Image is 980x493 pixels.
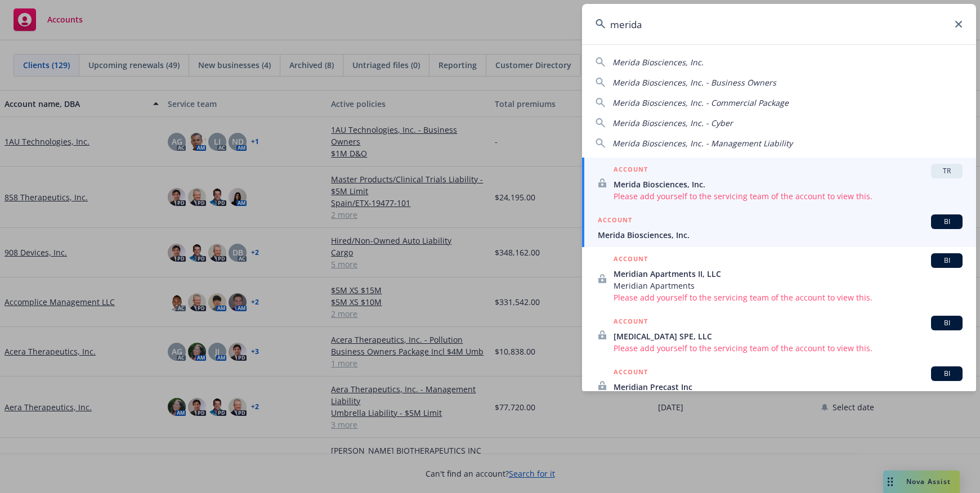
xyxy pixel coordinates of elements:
[614,268,963,280] span: Meridian Apartments II, LLC
[936,166,958,176] span: TR
[936,256,958,266] span: BI
[614,280,963,292] span: Meridian Apartments
[598,229,963,241] span: Merida Biosciences, Inc.
[582,310,976,360] a: ACCOUNTBI[MEDICAL_DATA] SPE, LLCPlease add yourself to the servicing team of the account to view ...
[614,190,963,202] span: Please add yourself to the servicing team of the account to view this.
[612,118,733,128] span: Merida Biosciences, Inc. - Cyber
[614,178,963,190] span: Merida Biosciences, Inc.
[614,330,963,342] span: [MEDICAL_DATA] SPE, LLC
[582,247,976,310] a: ACCOUNTBIMeridian Apartments II, LLCMeridian ApartmentsPlease add yourself to the servicing team ...
[936,318,958,328] span: BI
[612,77,776,88] span: Merida Biosciences, Inc. - Business Owners
[582,4,976,44] input: Search...
[614,253,648,267] h5: ACCOUNT
[582,360,976,411] a: ACCOUNTBIMeridian Precast Inc
[614,366,648,380] h5: ACCOUNT
[614,292,963,303] span: Please add yourself to the servicing team of the account to view this.
[614,381,963,393] span: Meridian Precast Inc
[612,138,793,149] span: Merida Biosciences, Inc. - Management Liability
[614,316,648,329] h5: ACCOUNT
[612,97,789,108] span: Merida Biosciences, Inc. - Commercial Package
[598,214,632,228] h5: ACCOUNT
[936,217,958,227] span: BI
[614,164,648,177] h5: ACCOUNT
[582,208,976,247] a: ACCOUNTBIMerida Biosciences, Inc.
[936,369,958,379] span: BI
[612,57,704,68] span: Merida Biosciences, Inc.
[614,342,963,354] span: Please add yourself to the servicing team of the account to view this.
[582,158,976,208] a: ACCOUNTTRMerida Biosciences, Inc.Please add yourself to the servicing team of the account to view...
